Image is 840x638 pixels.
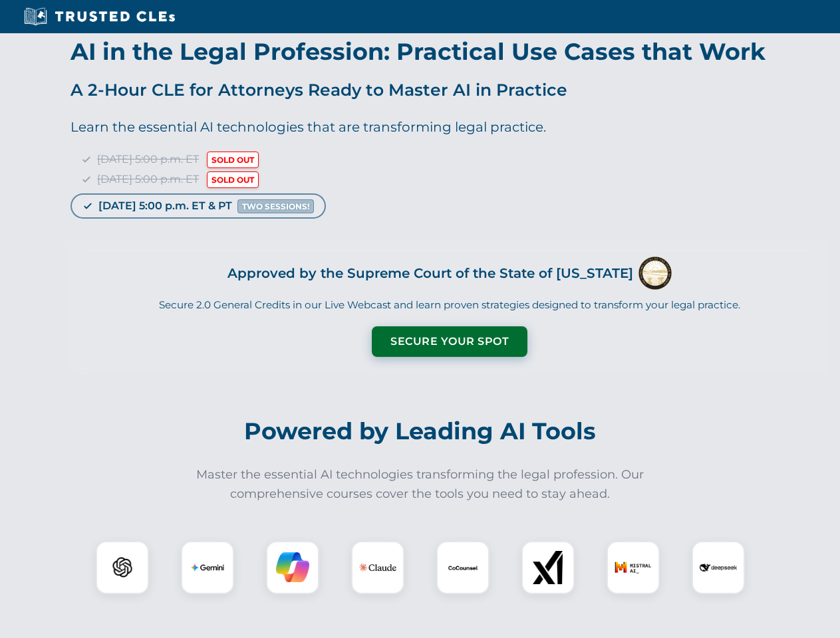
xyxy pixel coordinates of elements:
div: Mistral AI [607,541,660,594]
h3: Approved by the Supreme Court of the State of [US_STATE] [227,261,633,285]
span: [DATE] 5:00 p.m. ET [97,153,199,165]
h1: AI in the Legal Profession: Practical Use Cases that Work [70,40,829,63]
img: Claude Logo [359,549,396,586]
img: Trusted CLEs [20,7,179,27]
img: xAI Logo [531,551,565,584]
span: [DATE] 5:00 p.m. ET [97,173,199,185]
p: Learn the essential AI technologies that are transforming legal practice. [70,116,829,138]
div: Gemini [181,541,234,594]
div: ChatGPT [96,541,149,594]
div: CoCounsel [436,541,490,594]
img: ChatGPT Logo [103,548,142,587]
p: Secure 2.0 General Credits in our Live Webcast and learn proven strategies designed to transform ... [87,298,812,313]
img: Copilot Logo [276,551,309,584]
div: xAI [521,541,575,594]
img: Gemini Logo [191,551,224,584]
div: DeepSeek [692,541,745,594]
p: A 2-Hour CLE for Attorneys Ready to Master AI in Practice [70,76,829,103]
img: CoCounsel Logo [446,551,480,584]
span: SOLD OUT [207,152,259,168]
img: Supreme Court of Ohio [638,257,672,290]
div: Claude [351,541,404,594]
div: Copilot [266,541,319,594]
img: DeepSeek Logo [700,549,737,586]
p: Master the essential AI technologies transforming the legal profession. Our comprehensive courses... [188,465,653,504]
h2: Powered by Leading AI Tools [52,408,789,455]
img: Mistral AI Logo [615,549,652,586]
span: SOLD OUT [207,171,259,188]
button: Secure Your Spot [372,326,527,357]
